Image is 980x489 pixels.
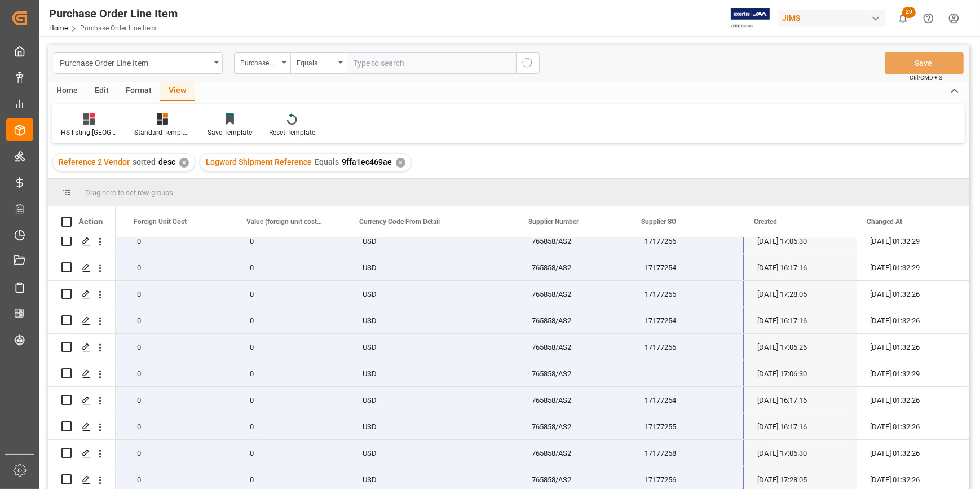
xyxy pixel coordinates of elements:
[123,254,236,280] div: 0
[349,440,518,466] div: USD
[49,5,178,22] div: Purchase Order Line Item
[902,7,916,18] span: 29
[236,254,349,280] div: 0
[134,127,191,138] div: Standard Templates
[349,254,518,280] div: USD
[631,254,744,280] div: 17177254
[641,218,676,226] span: Supplier SO
[518,440,631,466] div: 765858/AS2
[631,413,744,439] div: 17177255
[631,387,744,413] div: 17177254
[123,334,236,360] div: 0
[123,281,236,307] div: 0
[160,82,195,101] div: View
[60,55,210,69] div: Purchase Order Line Item
[59,157,130,166] span: Reference 2 Vendor
[48,281,116,307] div: Press SPACE to select this row.
[857,228,969,254] div: [DATE] 01:32:29
[885,52,964,74] button: Save
[518,254,631,280] div: 765858/AS2
[290,52,347,74] button: open menu
[208,127,252,138] div: Save Template
[48,254,116,281] div: Press SPACE to select this row.
[123,360,236,386] div: 0
[48,413,116,440] div: Press SPACE to select this row.
[134,218,187,226] span: Foreign Unit Cost
[117,82,160,101] div: Format
[518,228,631,254] div: 765858/AS2
[123,413,236,439] div: 0
[349,360,518,386] div: USD
[158,157,175,166] span: desc
[48,334,116,360] div: Press SPACE to select this row.
[48,307,116,334] div: Press SPACE to select this row.
[867,218,902,226] span: Changed At
[518,387,631,413] div: 765858/AS2
[349,387,518,413] div: USD
[236,307,349,333] div: 0
[315,157,339,166] span: Equals
[123,228,236,254] div: 0
[179,158,189,168] div: ✕
[86,82,117,101] div: Edit
[349,281,518,307] div: USD
[359,218,440,226] span: Currency Code From Detail
[48,440,116,466] div: Press SPACE to select this row.
[48,228,116,254] div: Press SPACE to select this row.
[342,157,392,166] span: 9ffa1ec469ae
[85,188,173,197] span: Drag here to set row groups
[236,281,349,307] div: 0
[778,10,886,27] div: JIMS
[518,334,631,360] div: 765858/AS2
[857,334,969,360] div: [DATE] 01:32:26
[123,387,236,413] div: 0
[631,281,744,307] div: 17177255
[857,413,969,439] div: [DATE] 01:32:26
[631,334,744,360] div: 17177256
[744,360,857,386] div: [DATE] 17:06:30
[349,228,518,254] div: USD
[78,217,103,227] div: Action
[236,334,349,360] div: 0
[48,387,116,413] div: Press SPACE to select this row.
[744,307,857,333] div: [DATE] 16:17:16
[744,440,857,466] div: [DATE] 17:06:30
[518,360,631,386] div: 765858/AS2
[518,307,631,333] div: 765858/AS2
[133,157,156,166] span: sorted
[297,55,335,68] div: Equals
[744,281,857,307] div: [DATE] 17:28:05
[890,6,916,31] button: show 29 new notifications
[246,218,322,226] span: Value (foreign unit cost x qty)
[518,281,631,307] div: 765858/AS2
[744,254,857,280] div: [DATE] 16:17:16
[349,413,518,439] div: USD
[528,218,579,226] span: Supplier Number
[910,73,942,82] span: Ctrl/CMD + S
[123,440,236,466] div: 0
[236,228,349,254] div: 0
[236,413,349,439] div: 0
[48,360,116,387] div: Press SPACE to select this row.
[857,307,969,333] div: [DATE] 01:32:26
[61,127,117,138] div: HS listing [GEOGRAPHIC_DATA]
[916,6,941,31] button: Help Center
[857,254,969,280] div: [DATE] 01:32:29
[744,334,857,360] div: [DATE] 17:06:26
[349,334,518,360] div: USD
[49,24,68,32] a: Home
[123,307,236,333] div: 0
[240,55,279,68] div: Purchase Order Number
[518,413,631,439] div: 765858/AS2
[857,360,969,386] div: [DATE] 01:32:29
[754,218,777,226] span: Created
[857,440,969,466] div: [DATE] 01:32:26
[744,413,857,439] div: [DATE] 16:17:16
[396,158,405,168] div: ✕
[206,157,312,166] span: Logward Shipment Reference
[236,387,349,413] div: 0
[631,228,744,254] div: 17177256
[857,281,969,307] div: [DATE] 01:32:26
[234,52,290,74] button: open menu
[48,82,86,101] div: Home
